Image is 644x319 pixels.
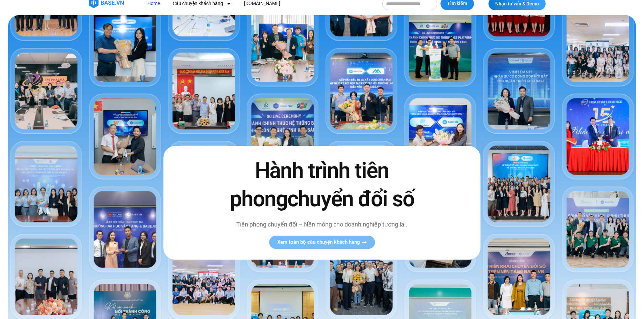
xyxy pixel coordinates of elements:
span: Xem toàn bộ câu chuyện khách hàng [277,240,360,245]
p: Tiên phong chuyển đổi – Nền móng cho doanh nghiệp tương lai. [215,220,428,229]
a: Xem toàn bộ câu chuyện khách hàng [269,236,375,249]
span: chuyển đổi số [287,186,414,212]
span: Nhận tư vấn & Demo [495,1,539,6]
span: Tìm kiếm [447,0,467,7]
h2: Hành trình tiên phong [215,157,428,213]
